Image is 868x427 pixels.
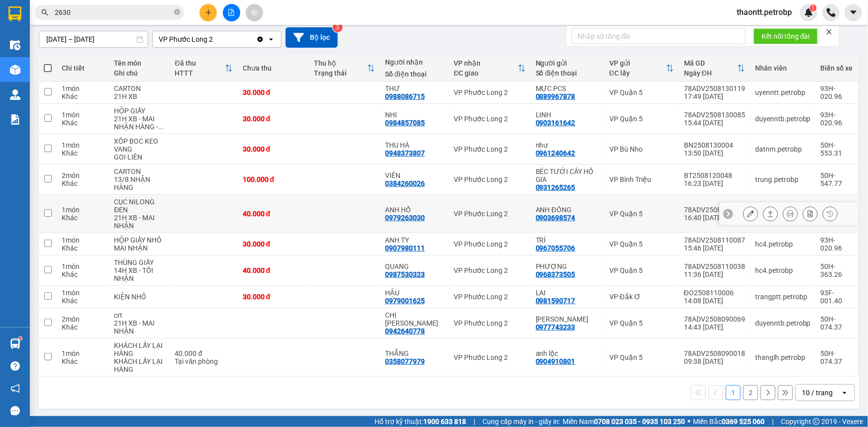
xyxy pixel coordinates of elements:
[10,40,20,50] img: warehouse-icon
[62,357,104,365] div: Khác
[243,175,304,183] div: 100.000 đ
[175,59,225,67] div: Đã thu
[385,111,444,119] div: NHI
[813,418,820,425] span: copyright
[454,353,526,361] div: VP Phước Long 2
[62,315,104,323] div: 2 món
[39,31,148,47] input: Select a date range.
[385,206,444,214] div: ANH HỒ
[684,323,745,331] div: 14:43 [DATE]
[114,266,165,282] div: 14H XB - TỐI NHẬN
[62,64,104,72] div: Chi tiết
[609,59,666,67] div: VP gửi
[10,89,20,100] img: warehouse-icon
[114,107,165,115] div: HỘP GIẤY
[821,85,853,100] div: 93H-020.96
[62,214,104,222] div: Khác
[114,198,165,214] div: CỤC NILONG ĐEN
[726,385,741,400] button: 1
[243,115,304,123] div: 30.000 đ
[62,236,104,244] div: 1 món
[594,418,685,426] strong: 0708 023 035 - 0935 103 250
[199,4,217,21] button: plus
[385,270,425,278] div: 0987530323
[536,59,599,67] div: Người gửi
[563,416,685,427] span: Miền Nam
[62,149,104,157] div: Khác
[243,240,304,248] div: 30.000 đ
[684,119,745,127] div: 15:44 [DATE]
[810,4,817,11] sup: 1
[175,349,233,357] div: 40.000 đ
[609,115,674,123] div: VP Quận 5
[385,119,425,127] div: 0984857085
[62,92,104,100] div: Khác
[684,270,745,278] div: 11:36 [DATE]
[10,114,20,125] img: solution-icon
[385,70,444,78] div: Số điện thoại
[536,357,576,365] div: 0904910801
[385,171,444,179] div: VIÊN
[536,349,599,357] div: anh lộc
[214,34,215,44] input: Selected VP Phước Long 2.
[62,111,104,119] div: 1 món
[385,236,444,244] div: ANH TY
[175,357,233,365] div: Tại văn phòng
[454,319,526,327] div: VP Phước Long 2
[243,64,304,72] div: Chưa thu
[114,115,165,131] div: 21H XB - MAI NHẬN HÀNG - KHÁCH XÁC NHẬN NHẬN HÀNG Ở PL
[174,9,180,15] span: close-circle
[762,31,810,42] span: Kết nối tổng đài
[684,179,745,187] div: 16:23 [DATE]
[454,69,518,77] div: ĐC giao
[454,145,526,153] div: VP Phước Long 2
[826,28,833,35] span: close
[385,289,444,297] div: HẬU
[78,20,145,32] div: CÔ SƯƠNG
[41,9,48,16] span: search
[684,206,745,214] div: 78ADV2508110112
[19,337,22,340] sup: 1
[684,349,745,357] div: 78ADV2508090018
[609,69,666,77] div: ĐC lấy
[385,58,444,66] div: Người nhận
[821,315,853,331] div: 50H-074.37
[684,141,745,149] div: BN2508130004
[62,206,104,214] div: 1 món
[243,266,304,274] div: 40.000 đ
[755,319,811,327] div: duyenntb.petrobp
[78,8,145,20] div: VP QL13
[309,55,380,82] th: Toggle SortBy
[536,111,599,119] div: LINH
[8,9,24,20] span: Gửi:
[10,406,20,416] span: message
[114,153,165,161] div: GOI LIÊN
[286,27,338,48] button: Bộ lọc
[684,111,745,119] div: 78ADV2508130085
[55,7,172,18] input: Tìm tên, số ĐT hoặc mã đơn
[821,289,853,305] div: 93F-001.40
[536,244,576,252] div: 0967055706
[821,236,853,252] div: 93H-020.96
[684,59,737,67] div: Mã GD
[8,8,71,44] div: VP Phước Long 2
[684,171,745,179] div: BT2508120048
[609,210,674,218] div: VP Quận 5
[385,179,425,187] div: 0384260026
[536,119,576,127] div: 0903161642
[175,69,225,77] div: HTTT
[609,293,674,301] div: VP Đắk Ơ
[609,240,674,248] div: VP Quận 5
[62,323,104,331] div: Khác
[62,119,104,127] div: Khác
[10,384,20,393] span: notification
[385,311,444,327] div: CHỊ HƯƠNG
[454,175,526,183] div: VP Phước Long 2
[821,111,853,127] div: 93H-020.96
[536,270,576,278] div: 0968373505
[170,55,238,82] th: Toggle SortBy
[755,64,811,72] div: Nhân viên
[385,149,425,157] div: 0948373807
[684,315,745,323] div: 78ADV2508090069
[62,349,104,357] div: 1 món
